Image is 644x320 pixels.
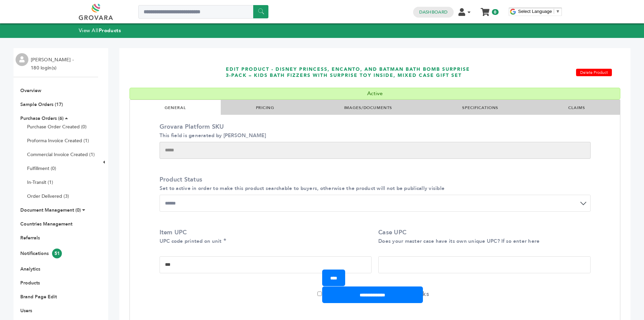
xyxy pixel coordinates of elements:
[256,105,274,110] a: PRICING
[160,175,587,192] label: Product Status
[518,9,560,14] a: Select Language​
[165,105,186,110] a: GENERAL
[27,193,69,199] a: Order Delivered (3)
[160,228,368,245] label: Item UPC
[462,105,498,110] a: SPECIFICATIONS
[20,87,41,94] a: Overview
[419,9,448,15] a: Dashboard
[378,238,540,244] small: Does your master case have its own unique UPC? If so enter here
[31,56,75,72] li: [PERSON_NAME] - 180 login(s)
[52,249,62,258] span: 51
[138,5,268,19] input: Search a product or brand...
[20,294,57,300] a: Brand Page Edit
[27,137,89,144] a: Proforma Invoice Created (1)
[160,238,222,244] small: UPC code printed on unit
[27,151,95,158] a: Commercial Invoice Created (1)
[160,132,266,139] small: This field is generated by [PERSON_NAME]
[160,123,587,140] label: Grovara Platform SKU
[129,88,620,99] div: Active
[568,105,585,110] a: CLAIMS
[20,207,81,213] a: Document Management (0)
[20,280,40,286] a: Products
[79,27,121,34] a: View AllProducts
[20,266,40,272] a: Analytics
[378,228,587,245] label: Case UPC
[16,53,28,66] img: profile.png
[20,221,72,227] a: Countries Management
[27,179,53,186] a: In-Transit (1)
[518,9,552,14] span: Select Language
[317,290,429,298] label: My master case contain inner packs
[20,307,32,314] a: Users
[556,9,560,14] span: ▼
[99,27,121,34] strong: Products
[554,9,554,14] span: ​
[492,9,498,15] span: 0
[20,115,64,122] a: Purchase Orders (6)
[27,165,56,172] a: Fulfillment (0)
[317,292,322,296] input: My master case contain inner packs
[576,69,612,76] a: Delete Product
[20,101,63,108] a: Sample Orders (17)
[344,105,392,110] a: IMAGES/DOCUMENTS
[160,185,445,192] small: Set to active in order to make this product searchable to buyers, otherwise the product will not ...
[226,57,471,88] h1: EDIT PRODUCT - Disney Princess, Encanto, and Batman Bath Bomb Surprise 3-Pack – Kids Bath Fizzers...
[20,235,40,241] a: Referrals
[27,124,87,130] a: Purchase Order Created (0)
[481,6,489,13] a: My Cart
[20,250,62,257] a: Notifications51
